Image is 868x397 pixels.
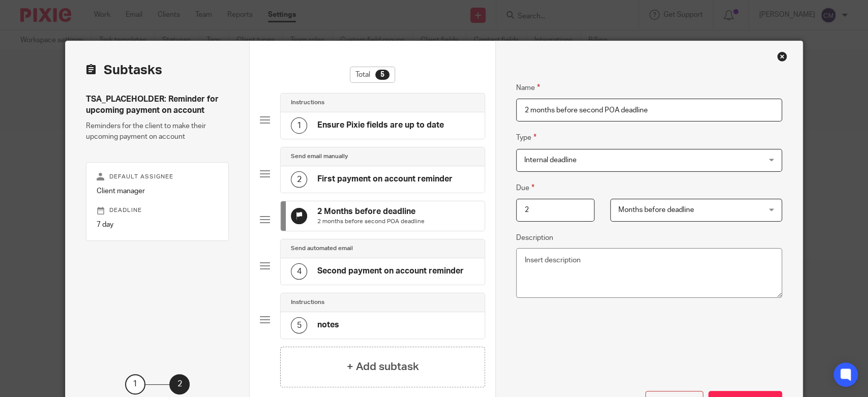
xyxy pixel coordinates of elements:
label: Type [516,132,536,143]
p: Deadline [97,206,218,215]
p: Default assignee [97,173,218,181]
label: Name [516,82,540,94]
p: Client manager [97,186,218,196]
h2: Subtasks [86,62,162,79]
div: Close this dialog window [777,51,787,62]
h4: + Add subtask [347,359,419,375]
div: 5 [375,70,390,80]
div: 1 [291,117,307,134]
p: 7 day [97,220,218,230]
div: 2 [169,374,190,394]
h4: Instructions [291,298,324,307]
span: Internal deadline [524,157,577,164]
div: 2 [291,171,307,188]
div: 5 [291,317,307,333]
label: Due [516,182,534,194]
p: Reminders for the client to make their upcoming payment on account [86,121,229,142]
h4: Send automated email [291,245,353,253]
h4: First payment on account reminder [317,174,453,185]
h4: TSA_PLACEHOLDER: Reminder for upcoming payment on account [86,94,229,116]
h4: Send email manually [291,152,348,161]
label: Description [516,233,553,243]
h4: 2 Months before deadline [317,206,425,217]
h4: notes [317,320,339,330]
span: Months before deadline [618,206,694,213]
h4: Second payment on account reminder [317,266,464,277]
p: 2 months before second POA deadline [317,218,425,226]
h4: Instructions [291,99,324,107]
div: Total [350,67,395,83]
div: 1 [125,374,145,394]
h4: Ensure Pixie fields are up to date [317,120,444,131]
div: 4 [291,263,307,280]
